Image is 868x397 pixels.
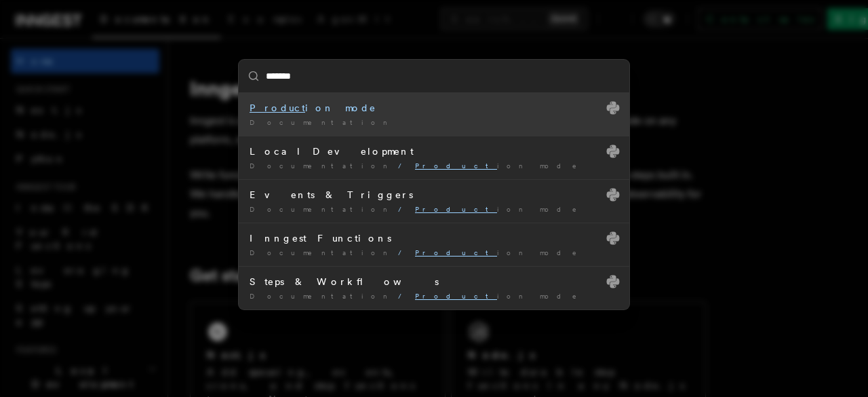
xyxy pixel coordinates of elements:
mark: Product [415,162,497,170]
div: Events & Triggers [250,188,618,202]
span: ion mode [415,205,586,213]
span: / [398,248,410,257]
span: ion mode [415,292,586,300]
div: Local Development [250,145,618,158]
mark: Product [250,102,305,113]
div: ion mode [250,101,618,115]
span: ion mode [415,248,586,257]
div: Steps & Workflows [250,275,618,288]
span: / [398,162,410,170]
span: / [398,292,410,300]
span: Documentation [250,205,393,213]
mark: Product [415,248,497,257]
mark: Product [415,292,497,300]
span: Documentation [250,248,393,257]
span: ion mode [415,162,586,170]
div: Inngest Functions [250,231,618,245]
span: Documentation [250,162,393,170]
span: / [398,205,410,213]
mark: Product [415,205,497,213]
span: Documentation [250,118,393,126]
span: Documentation [250,292,393,300]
